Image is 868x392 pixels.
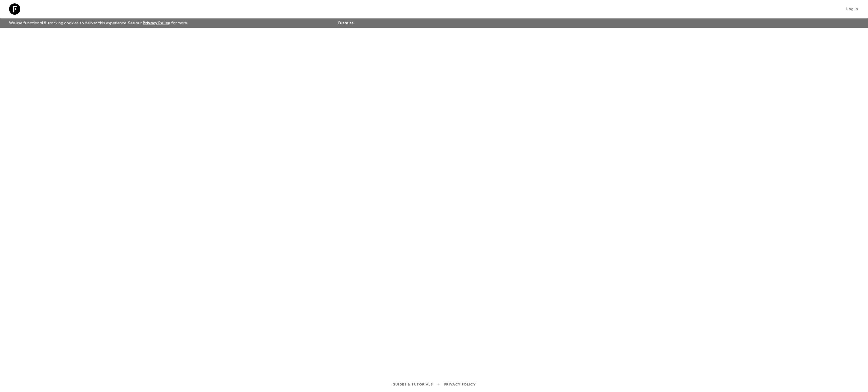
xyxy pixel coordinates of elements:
[843,5,861,13] a: Log in
[337,19,355,27] button: Dismiss
[444,381,476,387] a: Privacy Policy
[143,21,170,25] a: Privacy Policy
[392,381,433,387] a: Guides & Tutorials
[7,18,190,28] p: We use functional & tracking cookies to deliver this experience. See our for more.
